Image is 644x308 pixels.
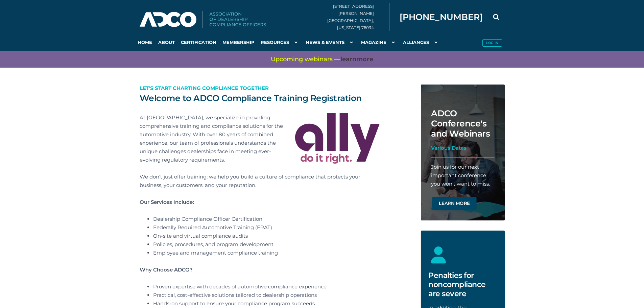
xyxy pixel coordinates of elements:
[140,172,380,189] p: We don’t just offer training; we help you build a culture of compliance that protects your busine...
[432,197,476,210] a: Learn More
[431,108,495,139] h2: ADCO Conference's and Webinars
[400,13,483,21] span: [PHONE_NUMBER]
[340,55,373,64] a: learnmore
[479,34,505,51] a: Log in
[428,271,497,298] h2: Penalties for noncompliance are severe
[153,282,380,291] li: Proven expertise with decades of automotive compliance experience
[140,11,266,28] img: Association of Dealership Compliance Officers logo
[153,232,380,240] li: On-site and virtual compliance audits
[153,240,380,248] li: Policies, procedures, and program development
[431,144,467,152] span: Various Dates
[431,157,495,188] p: Join us for our next important conference you won't want to miss.
[135,34,155,51] a: Home
[140,113,380,164] p: At [GEOGRAPHIC_DATA], we specialize in providing comprehensive training and compliance solutions ...
[140,84,380,92] p: Let's Start Charting Compliance Together
[400,34,443,51] a: Alliances
[271,55,373,64] span: Upcoming webinars —
[219,34,258,51] a: Membership
[153,215,380,223] li: Dealership Compliance Officer Certification
[340,55,356,63] span: learn
[482,39,502,47] button: Log in
[140,93,380,103] h2: Welcome to ADCO Compliance Training Registration
[178,34,219,51] a: Certification
[295,113,380,164] img: ally-logo-color-tagline.svg
[358,34,400,51] a: Magazine
[327,3,389,31] div: [STREET_ADDRESS][PERSON_NAME] [GEOGRAPHIC_DATA], [US_STATE] 76034
[153,223,380,232] li: Federally Required Automotive Training (FRAT)
[303,34,358,51] a: News & Events
[153,291,380,299] li: Practical, cost-effective solutions tailored to dealership operations
[258,34,303,51] a: Resources
[155,34,178,51] a: About
[140,199,194,205] strong: Our Services Include:
[153,299,380,308] li: Hands-on support to ensure your compliance program succeeds
[140,266,193,273] strong: Why Choose ADCO?
[153,248,380,257] li: Employee and management compliance training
